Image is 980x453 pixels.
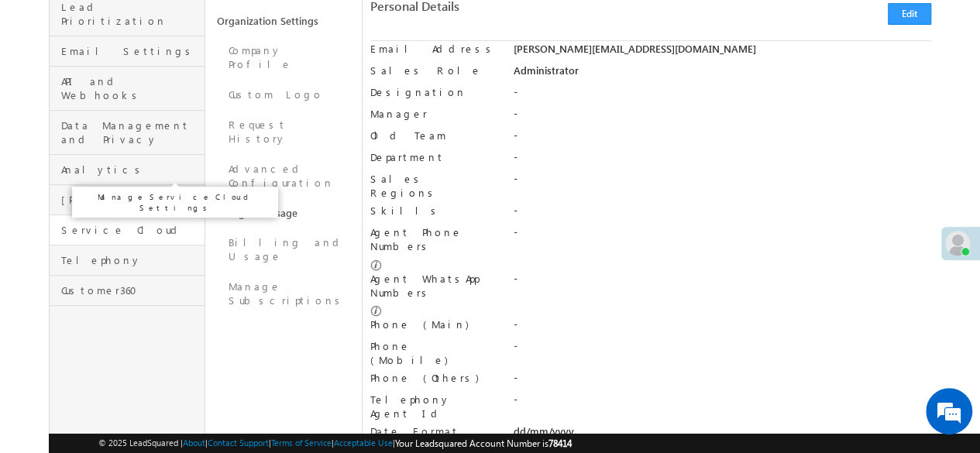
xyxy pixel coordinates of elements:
[50,36,205,67] a: Email Settings
[205,6,361,36] a: Organization Settings
[61,223,201,237] span: Service Cloud
[205,110,361,154] a: Request History
[370,150,500,164] label: Department
[370,63,500,77] label: Sales Role
[205,36,361,80] a: Company Profile
[61,283,201,297] span: Customer360
[370,371,500,385] label: Phone (Others)
[514,424,931,446] div: dd/mm/yyyy
[50,67,205,111] a: API and Webhooks
[514,204,931,225] div: -
[50,245,205,276] a: Telephony
[50,155,205,185] a: Analytics
[61,44,201,58] span: Email Settings
[548,438,572,449] span: 78414
[61,74,201,102] span: API and Webhooks
[183,438,205,448] a: About
[395,438,572,449] span: Your Leadsquared Account Number is
[205,198,361,228] a: Billing and Usage
[370,172,500,200] label: Sales Regions
[205,272,361,316] a: Manage Subscriptions
[514,42,931,63] div: [PERSON_NAME][EMAIL_ADDRESS][DOMAIN_NAME]
[61,163,201,177] span: Analytics
[514,150,931,172] div: -
[370,317,500,331] label: Phone (Main)
[370,204,500,218] label: Skills
[370,129,500,142] label: Old Team
[888,4,931,26] button: Edit
[514,339,931,361] div: -
[514,371,931,393] div: -
[50,215,205,245] a: Service Cloud
[370,424,500,438] label: Date Format
[370,85,500,99] label: Designation
[514,317,931,339] div: -
[514,63,931,85] div: Administrator
[514,172,931,194] div: -
[205,80,361,110] a: Custom Logo
[208,438,269,448] a: Contact Support
[205,154,361,198] a: Advanced Configuration
[514,225,931,247] div: -
[271,438,332,448] a: Terms of Service
[370,393,500,420] label: Telephony Agent Id
[370,339,500,367] label: Phone (Mobile)
[61,118,201,146] span: Data Management and Privacy
[514,85,931,107] div: -
[205,228,361,272] a: Billing and Usage
[370,107,500,121] label: Manager
[370,272,500,300] label: Agent WhatsApp Numbers
[514,393,931,414] div: -
[370,225,500,253] label: Agent Phone Numbers
[78,191,272,213] p: Manage Service Cloud Settings
[514,129,931,150] div: -
[50,111,205,155] a: Data Management and Privacy
[514,107,931,129] div: -
[61,253,201,267] span: Telephony
[514,272,931,293] div: -
[370,42,500,56] label: Email Address
[98,436,572,451] span: © 2025 LeadSquared | | | | |
[50,276,205,306] a: Customer360
[50,185,205,215] a: [PERSON_NAME]
[61,193,201,207] span: [PERSON_NAME]
[334,438,393,448] a: Acceptable Use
